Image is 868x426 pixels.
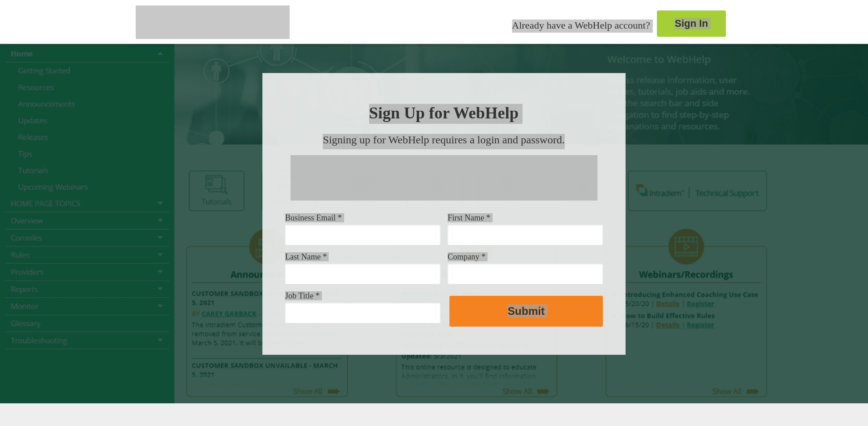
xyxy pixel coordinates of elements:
span: Last Name * [285,252,327,261]
span: Job Title * [285,291,320,300]
button: Submit [449,296,603,327]
span: Company * [448,252,486,261]
strong: Sign Up for WebHelp [369,104,519,122]
a: Sign In [657,10,726,37]
strong: Submit [508,305,544,317]
span: Signing up for WebHelp requires a login and password. [323,134,565,146]
span: First Name * [448,213,490,222]
span: Business Email * [285,213,342,222]
span: Already have a WebHelp account? [512,20,650,31]
strong: Sign In [675,18,708,29]
img: Need Credentials? Sign up below. Have Credentials? Use the sign-in button. [291,155,597,201]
